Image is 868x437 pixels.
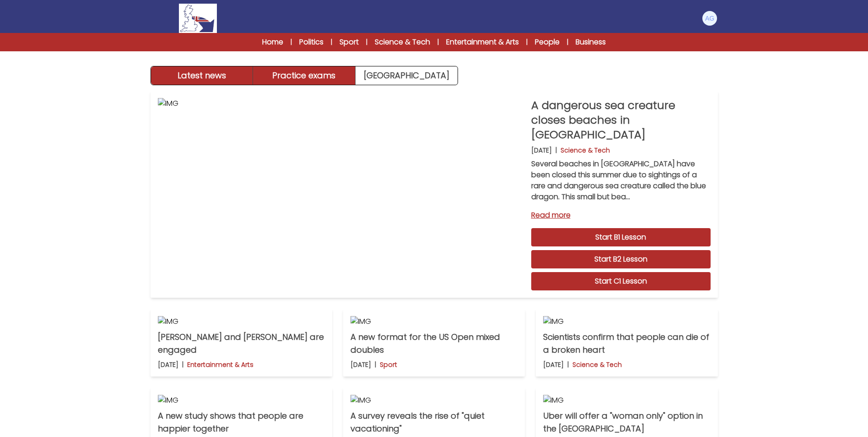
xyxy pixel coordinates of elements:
[151,66,253,85] button: Latest news
[380,360,397,369] p: Sport
[350,331,518,356] p: A new format for the US Open mixed doubles
[158,410,325,435] p: A new study shows that people are happier together
[299,37,323,48] a: Politics
[158,316,325,327] img: IMG
[262,37,283,48] a: Home
[531,250,711,268] a: Start B2 Lesson
[350,410,518,435] p: A survey reveals the rise of "quiet vacationing"
[366,38,367,47] span: |
[543,395,710,406] img: IMG
[151,4,246,33] a: Logo
[543,410,710,435] p: Uber will offer a "woman only" option in the [GEOGRAPHIC_DATA]
[350,316,518,327] img: IMG
[158,331,325,356] p: [PERSON_NAME] and [PERSON_NAME] are engaged
[158,395,325,406] img: IMG
[331,38,332,47] span: |
[526,38,528,47] span: |
[253,66,356,85] button: Practice exams
[179,4,216,33] img: Logo
[158,360,178,369] p: [DATE]
[543,316,710,327] img: IMG
[536,309,717,377] a: IMG Scientists confirm that people can die of a broken heart [DATE] | Science & Tech
[343,309,525,377] a: IMG A new format for the US Open mixed doubles [DATE] | Sport
[531,146,552,155] p: [DATE]
[291,38,292,47] span: |
[531,272,711,290] a: Start C1 Lesson
[535,37,560,48] a: People
[158,98,524,290] img: IMG
[187,360,253,369] p: Entertainment & Arts
[567,360,569,369] b: |
[446,37,519,48] a: Entertainment & Arts
[182,360,183,369] b: |
[531,210,711,221] a: Read more
[576,37,606,48] a: Business
[561,146,610,155] p: Science & Tech
[356,66,458,85] a: [GEOGRAPHIC_DATA]
[702,11,717,26] img: Andrea Gaburro
[350,395,518,406] img: IMG
[572,360,622,369] p: Science & Tech
[543,331,710,356] p: Scientists confirm that people can die of a broken heart
[437,38,439,47] span: |
[350,360,371,369] p: [DATE]
[555,146,557,155] b: |
[151,309,332,377] a: IMG [PERSON_NAME] and [PERSON_NAME] are engaged [DATE] | Entertainment & Arts
[375,37,430,48] a: Science & Tech
[531,228,711,246] a: Start B1 Lesson
[340,37,359,48] a: Sport
[567,38,568,47] span: |
[531,158,711,202] p: Several beaches in [GEOGRAPHIC_DATA] have been closed this summer due to sightings of a rare and ...
[375,360,376,369] b: |
[543,360,564,369] p: [DATE]
[531,98,711,142] p: A dangerous sea creature closes beaches in [GEOGRAPHIC_DATA]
